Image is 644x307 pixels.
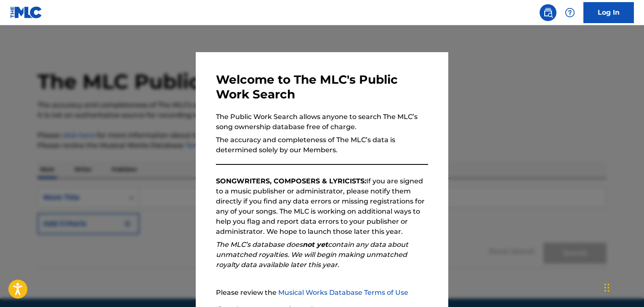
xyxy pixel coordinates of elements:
[602,267,644,307] iframe: Chat Widget
[216,177,366,185] strong: SONGWRITERS, COMPOSERS & LYRICISTS:
[540,4,556,21] a: Public Search
[216,72,428,102] h3: Welcome to The MLC's Public Work Search
[216,112,428,132] p: The Public Work Search allows anyone to search The MLC’s song ownership database free of charge.
[604,275,609,300] div: Drag
[565,8,575,18] img: help
[303,241,328,249] strong: not yet
[583,2,634,23] a: Log In
[562,4,578,21] div: Help
[216,288,428,298] p: Please review the
[278,288,408,296] a: Musical Works Database Terms of Use
[10,6,43,19] img: MLC Logo
[543,8,553,18] img: search
[216,241,408,269] em: The MLC’s database does contain any data about unmatched royalties. We will begin making unmatche...
[216,176,428,237] p: If you are signed to a music publisher or administrator, please notify them directly if you find ...
[216,135,428,155] p: The accuracy and completeness of The MLC’s data is determined solely by our Members.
